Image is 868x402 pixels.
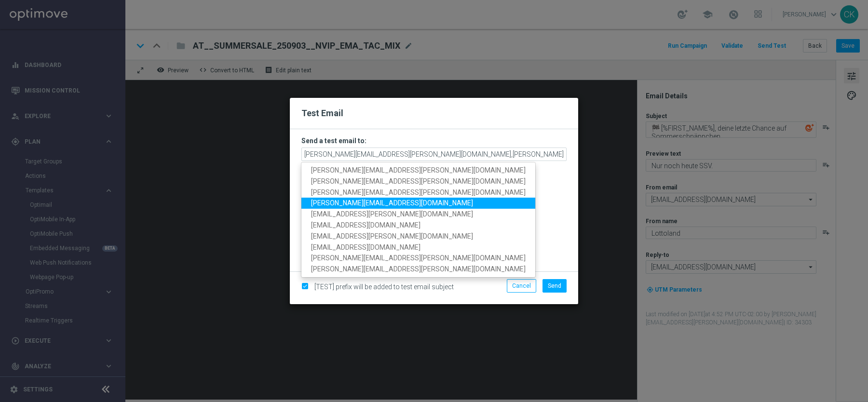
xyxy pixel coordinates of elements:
[311,221,420,229] span: [EMAIL_ADDRESS][DOMAIN_NAME]
[311,254,526,262] span: [PERSON_NAME][EMAIL_ADDRESS][PERSON_NAME][DOMAIN_NAME]
[311,199,473,207] span: [PERSON_NAME][EMAIL_ADDRESS][DOMAIN_NAME]
[301,107,567,119] h2: Test Email
[301,198,535,209] a: [PERSON_NAME][EMAIL_ADDRESS][DOMAIN_NAME]
[301,176,535,187] a: [PERSON_NAME][EMAIL_ADDRESS][PERSON_NAME][DOMAIN_NAME]
[311,265,526,273] span: [PERSON_NAME][EMAIL_ADDRESS][PERSON_NAME][DOMAIN_NAME]
[301,231,535,242] a: [EMAIL_ADDRESS][PERSON_NAME][DOMAIN_NAME]
[542,279,567,293] button: Send
[548,282,561,289] span: Send
[301,136,567,145] h3: Send a test email to:
[311,177,526,185] span: [PERSON_NAME][EMAIL_ADDRESS][PERSON_NAME][DOMAIN_NAME]
[311,243,420,251] span: [EMAIL_ADDRESS][DOMAIN_NAME]
[311,232,473,240] span: [EMAIL_ADDRESS][PERSON_NAME][DOMAIN_NAME]
[314,283,454,291] span: [TEST] prefix will be added to test email subject
[301,264,535,275] a: [PERSON_NAME][EMAIL_ADDRESS][PERSON_NAME][DOMAIN_NAME]
[301,241,535,253] a: [EMAIL_ADDRESS][DOMAIN_NAME]
[301,220,535,231] a: [EMAIL_ADDRESS][DOMAIN_NAME]
[507,279,536,293] button: Cancel
[301,253,535,264] a: [PERSON_NAME][EMAIL_ADDRESS][PERSON_NAME][DOMAIN_NAME]
[301,165,535,176] a: [PERSON_NAME][EMAIL_ADDRESS][PERSON_NAME][DOMAIN_NAME]
[311,188,526,196] span: [PERSON_NAME][EMAIL_ADDRESS][PERSON_NAME][DOMAIN_NAME]
[311,210,473,218] span: [EMAIL_ADDRESS][PERSON_NAME][DOMAIN_NAME]
[301,209,535,220] a: [EMAIL_ADDRESS][PERSON_NAME][DOMAIN_NAME]
[311,166,526,174] span: [PERSON_NAME][EMAIL_ADDRESS][PERSON_NAME][DOMAIN_NAME]
[301,187,535,198] a: [PERSON_NAME][EMAIL_ADDRESS][PERSON_NAME][DOMAIN_NAME]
